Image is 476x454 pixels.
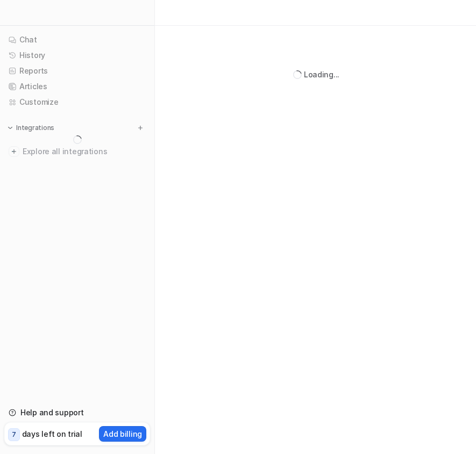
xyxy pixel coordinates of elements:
[4,122,58,133] button: Integrations
[4,95,150,110] a: Customize
[4,79,150,94] a: Articles
[99,426,146,442] button: Add billing
[4,48,150,63] a: History
[16,124,54,132] p: Integrations
[23,143,146,160] span: Explore all integrations
[4,63,150,78] a: Reports
[137,124,144,132] img: menu_add.svg
[4,32,150,47] a: Chat
[22,428,82,439] p: days left on trial
[103,428,142,439] p: Add billing
[6,124,14,132] img: expand menu
[4,144,150,159] a: Explore all integrations
[12,430,16,439] p: 7
[4,405,150,420] a: Help and support
[9,146,19,157] img: explore all integrations
[304,69,339,80] div: Loading...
